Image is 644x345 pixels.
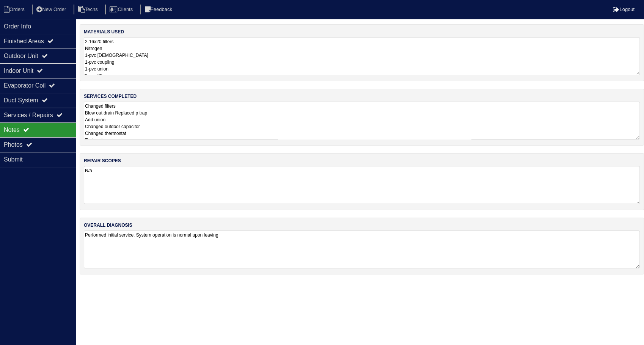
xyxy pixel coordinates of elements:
[84,166,640,204] textarea: N/a
[84,93,137,100] label: services completed
[32,6,72,12] a: New Order
[140,5,178,15] li: Feedback
[105,5,139,15] li: Clients
[84,37,640,75] textarea: 2-16x20 filters Nitrogen 1-pvc [DEMOGRAPHIC_DATA] 1-pvc coupling 1-pvc union 1-pvc 90 1-p trap 1-...
[74,5,104,15] li: Techs
[84,157,121,164] label: repair scopes
[613,6,635,12] a: Logout
[74,6,104,12] a: Techs
[84,102,640,140] textarea: Changed filters Blow out drain Replaced p trap Add union Changed outdoor capacitor Changed thermo...
[84,28,124,35] label: materials used
[32,5,72,15] li: New Order
[84,222,132,229] label: overall diagnosis
[84,231,640,268] textarea: Performed initial service. System operation is normal upon leaving
[105,6,139,12] a: Clients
